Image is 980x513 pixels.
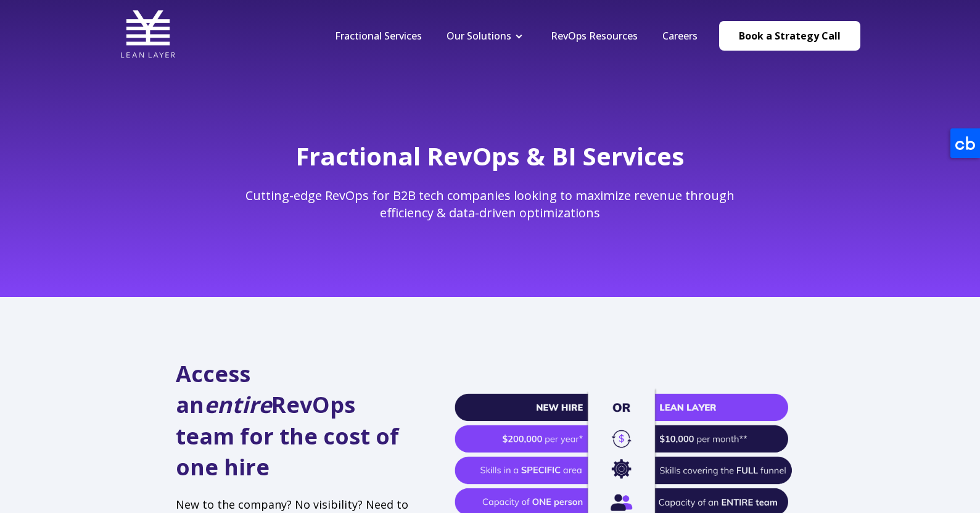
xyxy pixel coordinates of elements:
[295,139,685,173] span: Fractional RevOps & BI Services
[335,29,422,43] a: Fractional Services
[204,390,271,420] em: entire
[323,29,710,43] div: Navigation Menu
[719,21,860,51] a: Book a Strategy Call
[447,29,511,43] a: Our Solutions
[120,6,176,62] img: Lean Layer Logo
[551,29,638,43] a: RevOps Resources
[662,29,698,43] a: Careers
[176,359,399,482] span: Access an RevOps team for the cost of one hire
[245,187,735,221] span: Cutting-edge RevOps for B2B tech companies looking to maximize revenue through efficiency & data-...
